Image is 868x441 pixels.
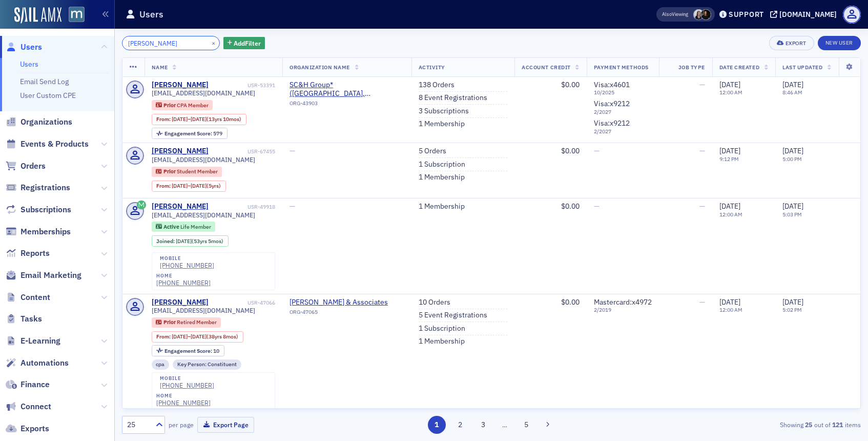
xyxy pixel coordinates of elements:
[594,64,649,71] span: Payment Methods
[172,182,188,189] span: [DATE]
[662,11,688,18] span: Viewing
[160,262,214,269] a: [PHONE_NUMBER]
[69,7,85,23] img: SailAMX
[419,93,487,103] a: 8 Event Registrations
[152,181,226,192] div: From: 2016-11-16 00:00:00
[20,379,50,390] span: Finance
[6,42,42,53] a: Users
[662,11,672,17] div: Also
[234,38,261,48] span: Add Filter
[156,168,217,175] a: Prior Student Member
[6,379,50,390] a: Finance
[152,81,209,90] div: [PERSON_NAME]
[20,116,72,128] span: Organizations
[419,119,465,129] a: 1 Membership
[14,7,61,24] a: SailAMX
[160,382,214,389] a: [PHONE_NUMBER]
[782,306,802,313] time: 5:02 PM
[290,202,295,211] span: —
[152,359,170,370] div: cpa
[594,109,652,115] span: 2 / 2027
[152,211,255,219] span: [EMAIL_ADDRESS][DOMAIN_NAME]
[20,357,69,369] span: Automations
[61,7,85,24] a: View Homepage
[474,416,492,434] button: 3
[152,156,255,164] span: [EMAIL_ADDRESS][DOMAIN_NAME]
[6,182,70,193] a: Registrations
[139,8,163,21] h1: Users
[156,393,211,399] div: home
[419,202,465,211] a: 1 Membership
[210,148,275,155] div: USR-67455
[177,318,217,326] span: Retired Member
[719,89,742,96] time: 12:00 AM
[770,11,840,18] button: [DOMAIN_NAME]
[152,222,216,232] div: Active: Active: Life Member
[152,100,213,110] div: Prior: Prior: CPA Member
[419,107,469,116] a: 3 Subscriptions
[163,168,177,175] span: Prior
[152,128,228,139] div: Engagement Score: 579
[594,118,630,128] span: Visa : x9212
[419,324,465,333] a: 1 Subscription
[197,417,254,433] button: Export Page
[594,297,652,307] span: Mastercard : x4972
[6,161,46,172] a: Orders
[164,347,213,354] span: Engagement Score :
[719,202,740,211] span: [DATE]
[419,311,487,320] a: 5 Event Registrations
[122,36,220,50] input: Search…
[20,226,71,237] span: Memberships
[561,146,580,155] span: $0.00
[6,226,71,237] a: Memberships
[20,59,38,69] a: Users
[419,81,454,90] a: 138 Orders
[699,80,705,89] span: —
[152,298,209,307] a: [PERSON_NAME]
[719,306,742,313] time: 12:00 AM
[779,10,837,19] div: [DOMAIN_NAME]
[156,319,216,326] a: Prior Retired Member
[156,399,211,407] a: [PHONE_NUMBER]
[152,345,224,356] div: Engagement Score: 10
[6,248,50,259] a: Reports
[20,182,70,193] span: Registrations
[561,202,580,211] span: $0.00
[719,80,740,89] span: [DATE]
[6,116,72,128] a: Organizations
[20,313,42,325] span: Tasks
[729,10,764,19] div: Support
[419,64,445,71] span: Activity
[191,182,206,189] span: [DATE]
[163,102,177,109] span: Prior
[594,146,600,155] span: —
[163,318,177,326] span: Prior
[20,401,51,412] span: Connect
[210,82,275,89] div: USR-53391
[419,337,465,346] a: 1 Membership
[594,128,652,135] span: 2 / 2027
[173,359,241,370] div: Key Person: Constituent
[156,183,172,189] span: From :
[152,307,255,314] span: [EMAIL_ADDRESS][DOMAIN_NAME]
[164,348,219,354] div: 10
[782,211,802,218] time: 5:03 PM
[594,202,600,211] span: —
[769,36,814,50] button: Export
[152,147,209,156] a: [PERSON_NAME]
[20,91,76,100] a: User Custom CPE
[20,161,46,172] span: Orders
[164,131,222,136] div: 579
[498,420,512,429] span: …
[699,202,705,211] span: —
[156,333,172,340] span: From :
[782,155,802,163] time: 5:00 PM
[782,80,803,89] span: [DATE]
[594,89,652,96] span: 10 / 2025
[594,80,630,89] span: Visa : x4601
[782,64,822,71] span: Last Updated
[782,202,803,211] span: [DATE]
[782,89,802,96] time: 8:46 AM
